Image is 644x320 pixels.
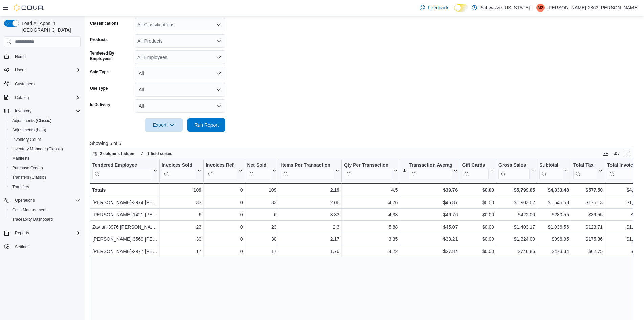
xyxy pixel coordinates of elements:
[532,4,534,12] p: |
[573,186,603,194] div: $577.50
[247,247,276,255] div: 17
[12,217,53,222] span: Traceabilty Dashboard
[12,196,81,205] span: Operations
[9,183,32,191] a: Transfers
[12,118,51,123] span: Adjustments (Classic)
[9,116,81,125] span: Adjustments (Classic)
[12,80,37,88] a: Customers
[7,173,83,182] button: Transfers (Classic)
[462,211,494,219] div: $0.00
[402,223,458,231] div: $45.07
[187,118,225,132] button: Run Report
[539,162,569,179] button: Subtotal
[607,162,642,179] div: Total Invoiced
[14,4,44,11] img: Cova
[539,223,569,231] div: $1,036.56
[9,183,81,191] span: Transfers
[216,55,221,60] button: Open list of options
[281,198,339,207] div: 2.06
[9,154,32,163] a: Manifests
[344,198,398,207] div: 4.76
[162,198,201,207] div: 33
[12,229,81,237] span: Reports
[247,211,276,219] div: 6
[1,196,83,205] button: Operations
[538,4,543,12] span: M2
[7,215,83,224] button: Traceabilty Dashboard
[92,162,152,169] div: Tendered Employee
[454,4,468,12] input: Dark Mode
[344,235,398,243] div: 3.35
[9,126,49,134] a: Adjustments (beta)
[539,198,569,207] div: $1,546.68
[1,65,83,75] button: Users
[90,140,639,147] p: Showing 5 of 5
[344,162,392,169] div: Qty Per Transaction
[9,173,49,182] a: Transfers (Classic)
[12,93,31,102] button: Catalog
[92,186,157,194] div: Totals
[498,198,535,207] div: $1,903.02
[162,235,201,243] div: 30
[90,102,110,107] label: Is Delivery
[15,198,35,203] span: Operations
[216,22,221,27] button: Open list of options
[206,223,243,231] div: 0
[92,235,157,243] div: [PERSON_NAME]-3569 [PERSON_NAME]
[149,118,179,132] span: Export
[281,211,339,219] div: 3.83
[1,228,83,238] button: Reports
[12,196,38,205] button: Operations
[15,81,35,87] span: Customers
[7,135,83,144] button: Inventory Count
[15,244,29,250] span: Settings
[613,150,621,158] button: Display options
[9,135,44,144] a: Inventory Count
[12,242,81,251] span: Settings
[498,211,535,219] div: $422.00
[498,223,535,231] div: $1,403.17
[1,51,83,61] button: Home
[15,230,29,236] span: Reports
[344,162,392,179] div: Qty Per Transaction
[12,127,46,133] span: Adjustments (beta)
[9,215,55,223] a: Traceabilty Dashboard
[344,247,398,255] div: 4.22
[90,69,109,75] label: Sale Type
[9,145,81,153] span: Inventory Manager (Classic)
[92,162,152,179] div: Tendered Employee
[623,150,631,158] button: Enter fullscreen
[9,206,49,214] a: Cash Management
[92,223,157,231] div: Zavian-3976 [PERSON_NAME]
[90,21,119,26] label: Classifications
[90,37,108,42] label: Products
[7,144,83,154] button: Inventory Manager (Classic)
[162,211,201,219] div: 6
[4,48,81,269] nav: Complex example
[7,125,83,135] button: Adjustments (beta)
[12,165,43,171] span: Purchase Orders
[247,162,276,179] button: Net Sold
[162,186,201,194] div: 109
[206,235,243,243] div: 0
[573,247,603,255] div: $62.75
[539,235,569,243] div: $996.35
[247,223,276,231] div: 23
[7,154,83,163] button: Manifests
[409,162,452,169] div: Transaction Average
[9,135,81,144] span: Inventory Count
[135,99,225,113] button: All
[206,162,243,179] button: Invoices Ref
[138,150,175,158] button: 1 field sorted
[247,235,276,243] div: 30
[9,215,81,223] span: Traceabilty Dashboard
[498,235,535,243] div: $1,324.00
[162,247,201,255] div: 17
[402,162,458,179] button: Transaction Average
[281,162,334,179] div: Items Per Transaction
[498,162,530,179] div: Gross Sales
[12,52,28,61] a: Home
[402,211,458,219] div: $46.76
[1,93,83,102] button: Catalog
[15,67,25,73] span: Users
